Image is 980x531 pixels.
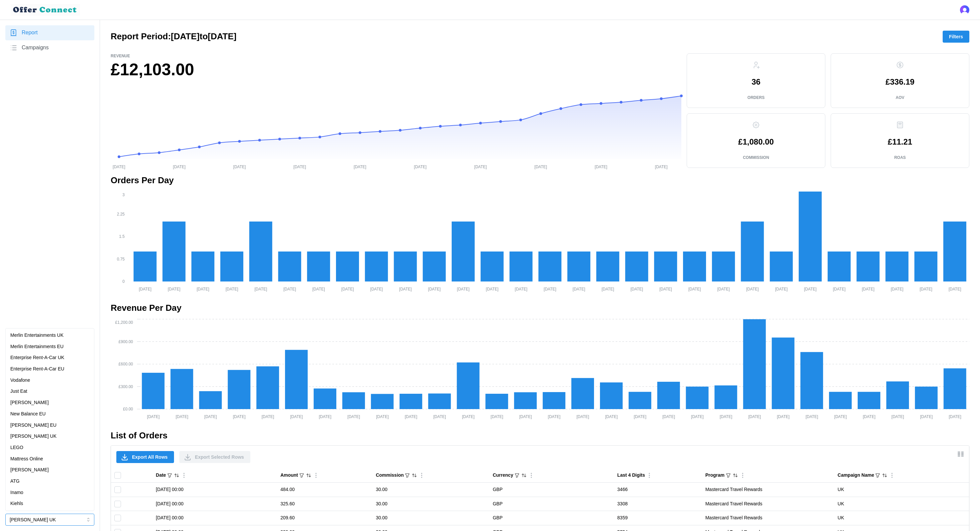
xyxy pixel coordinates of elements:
[11,4,80,16] img: loyalBe Logo
[115,320,133,325] tspan: £1,200.00
[433,414,446,419] tspan: [DATE]
[834,414,847,419] tspan: [DATE]
[462,414,475,419] tspan: [DATE]
[5,514,94,526] button: [PERSON_NAME] UK
[147,414,160,419] tspan: [DATE]
[290,414,303,419] tspan: [DATE]
[414,164,427,169] tspan: [DATE]
[702,497,834,511] td: Mastercard Travel Rewards
[156,472,166,479] div: Date
[111,59,681,81] h1: £12,103.00
[662,414,675,419] tspan: [DATE]
[752,78,761,86] p: 36
[617,472,645,479] div: Last 4 Digits
[10,422,56,429] p: [PERSON_NAME] EU
[739,472,746,479] button: Column Actions
[376,472,404,479] div: Commission
[277,497,372,511] td: 325.60
[777,414,790,419] tspan: [DATE]
[486,286,499,291] tspan: [DATE]
[111,53,681,59] p: Revenue
[10,354,64,361] p: Enterprise Rent-A-Car UK
[10,377,30,384] p: Vodafone
[489,483,614,497] td: GBP
[5,25,94,40] a: Report
[515,286,527,291] tspan: [DATE]
[960,5,969,15] button: Open user button
[489,511,614,525] td: GBP
[888,472,896,479] button: Column Actions
[862,286,874,291] tspan: [DATE]
[577,414,589,419] tspan: [DATE]
[139,286,151,291] tspan: [DATE]
[22,44,49,52] span: Campaigns
[595,164,607,169] tspan: [DATE]
[614,483,702,497] td: 3466
[891,414,904,419] tspan: [DATE]
[743,155,769,161] p: Commission
[602,286,614,291] tspan: [DATE]
[347,414,360,419] tspan: [DATE]
[399,286,412,291] tspan: [DATE]
[117,212,125,217] tspan: 2.25
[949,414,961,419] tspan: [DATE]
[113,164,125,169] tspan: [DATE]
[10,365,64,373] p: Enterprise Rent-A-Car EU
[116,451,174,463] button: Export All Rows
[195,451,244,463] span: Export Selected Rows
[775,286,788,291] tspan: [DATE]
[233,414,246,419] tspan: [DATE]
[119,384,133,389] tspan: £300.00
[174,472,180,478] button: Sort by Date descending
[122,279,125,284] tspan: 0
[614,511,702,525] td: 8359
[804,286,817,291] tspan: [DATE]
[262,414,274,419] tspan: [DATE]
[132,451,168,463] span: Export All Rows
[197,286,209,291] tspan: [DATE]
[312,472,320,479] button: Column Actions
[10,455,43,463] p: Mattress Online
[833,286,846,291] tspan: [DATE]
[376,414,389,419] tspan: [DATE]
[717,286,730,291] tspan: [DATE]
[22,29,38,37] span: Report
[180,472,188,479] button: Column Actions
[405,414,417,419] tspan: [DATE]
[894,155,906,161] p: ROAS
[630,286,643,291] tspan: [DATE]
[418,472,425,479] button: Column Actions
[111,175,969,186] h2: Orders Per Day
[834,483,969,497] td: UK
[114,486,121,493] input: Toggle select row
[960,5,969,15] img: 's logo
[111,302,969,314] h2: Revenue Per Day
[605,414,618,419] tspan: [DATE]
[10,388,27,395] p: Just Eat
[255,286,267,291] tspan: [DATE]
[306,472,312,478] button: Sort by Amount descending
[5,40,94,55] a: Campaigns
[896,95,904,101] p: AOV
[834,511,969,525] td: UK
[891,286,903,291] tspan: [DATE]
[372,511,489,525] td: 30.00
[312,286,325,291] tspan: [DATE]
[882,472,888,478] button: Sort by Campaign Name ascending
[119,234,125,239] tspan: 1.5
[659,286,672,291] tspan: [DATE]
[179,451,250,463] button: Export Selected Rows
[705,472,725,479] div: Program
[122,192,125,197] tspan: 3
[10,466,49,474] p: [PERSON_NAME]
[747,95,764,101] p: Orders
[738,138,774,146] p: £1,080.00
[10,332,64,339] p: Merlin Entertainments UK
[920,286,932,291] tspan: [DATE]
[474,164,487,169] tspan: [DATE]
[746,286,759,291] tspan: [DATE]
[834,497,969,511] td: UK
[370,286,383,291] tspan: [DATE]
[573,286,585,291] tspan: [DATE]
[655,164,668,169] tspan: [DATE]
